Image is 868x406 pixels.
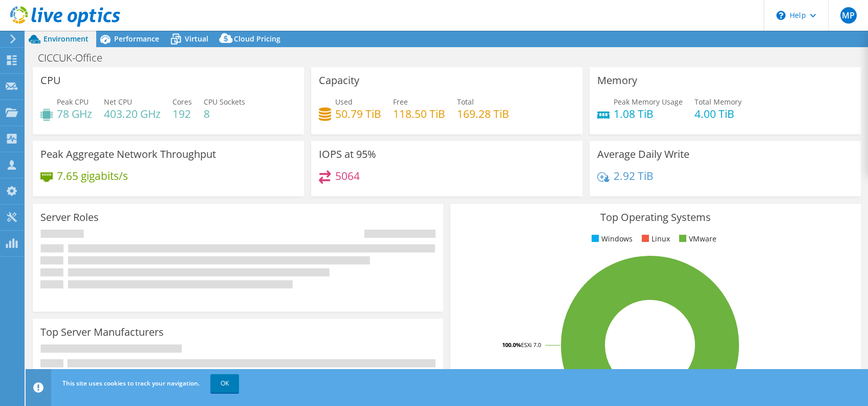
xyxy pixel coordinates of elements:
[695,108,742,119] h4: 4.00 TiB
[677,233,717,245] li: VMware
[33,52,118,64] h1: CICCUK-Office
[40,149,216,160] h3: Peak Aggregate Network Throughput
[40,75,61,86] h3: CPU
[40,212,99,223] h3: Server Roles
[776,11,786,20] svg: \n
[57,108,92,119] h4: 78 GHz
[840,7,857,24] span: MP
[597,149,689,160] h3: Average Daily Write
[57,97,89,107] span: Peak CPU
[639,233,670,245] li: Linux
[104,97,132,107] span: Net CPU
[589,233,633,245] li: Windows
[57,170,128,181] h4: 7.65 gigabits/s
[210,374,239,393] a: OK
[40,327,164,338] h3: Top Server Manufacturers
[335,108,381,119] h4: 50.79 TiB
[614,108,683,119] h4: 1.08 TiB
[502,341,521,349] tspan: 100.0%
[234,34,280,44] span: Cloud Pricing
[172,108,192,119] h4: 192
[172,97,192,107] span: Cores
[457,97,474,107] span: Total
[458,212,853,223] h3: Top Operating Systems
[185,34,208,44] span: Virtual
[335,97,353,107] span: Used
[204,108,245,119] h4: 8
[104,108,161,119] h4: 403.20 GHz
[521,341,541,349] tspan: ESXi 7.0
[319,149,376,160] h3: IOPS at 95%
[319,75,359,86] h3: Capacity
[695,97,742,107] span: Total Memory
[335,170,360,181] h4: 5064
[457,108,509,119] h4: 169.28 TiB
[393,97,408,107] span: Free
[393,108,445,119] h4: 118.50 TiB
[614,97,683,107] span: Peak Memory Usage
[62,379,200,388] span: This site uses cookies to track your navigation.
[597,75,637,86] h3: Memory
[204,97,245,107] span: CPU Sockets
[114,34,159,44] span: Performance
[44,34,89,44] span: Environment
[614,170,654,181] h4: 2.92 TiB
